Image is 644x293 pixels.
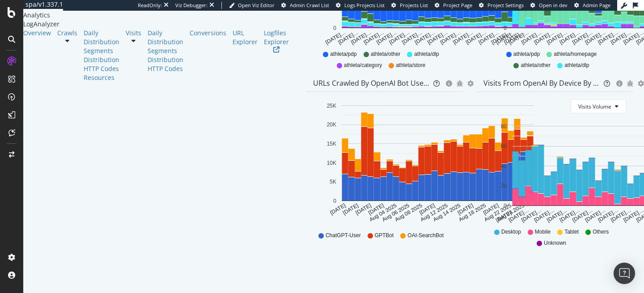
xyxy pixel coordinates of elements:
text: Aug 12 2025 [419,202,449,223]
a: HTTP Codes [84,64,119,73]
text: 25K [327,103,336,109]
text: 0 [504,203,507,209]
span: athleta/other [521,62,551,69]
a: Admin Crawl List [281,2,329,9]
div: URLs Crawled by OpenAI bot User Agent By Day [313,79,430,88]
span: GPTBot [375,232,394,239]
text: 0 [504,25,507,31]
text: Aug 04 2025 [368,202,398,223]
span: Logs Projects List [344,2,385,8]
span: Projects List [400,2,428,8]
text: 60 [501,143,507,149]
svg: A chart. [313,99,553,223]
span: Open Viz Editor [238,2,275,8]
a: Project Page [435,2,472,9]
a: Open in dev [530,2,568,9]
a: Daily Distribution [84,29,119,46]
text: 20 [501,183,507,189]
div: bug [627,80,633,87]
div: Viz Debugger: [175,2,208,9]
div: ReadOnly: [138,2,162,9]
text: Aug 06 2025 [381,202,411,223]
span: athleta/pdp [330,50,356,58]
span: Project Settings [487,2,524,8]
text: 5K [330,179,336,185]
div: circle-info [616,80,623,87]
a: Projects List [391,2,428,9]
text: 0 [333,198,336,204]
span: athleta/pdp [513,50,540,58]
div: Visits From OpenAI By Device By Day [483,79,600,88]
span: athleta/store [396,62,425,69]
button: Visits Volume [571,99,626,113]
span: athleta/dlp [414,50,439,58]
span: Unknown [544,239,566,247]
text: Aug 14 2025 [432,202,462,223]
span: athleta/homepage [554,50,597,58]
span: Admin Page [583,2,610,8]
a: Admin Page [574,2,610,9]
text: 80 [501,123,507,130]
a: Crawls [57,29,77,38]
div: LogAnalyzer [23,20,295,29]
span: Visits Volume [578,103,611,110]
a: Logs Projects List [336,2,385,9]
span: athleta/other [371,50,401,58]
text: [DATE] [418,202,436,216]
span: ChatGPT-User [326,232,361,239]
a: Visits [126,29,141,38]
text: [DATE] [342,202,360,216]
text: 40 [501,163,507,169]
text: Aug 08 2025 [394,202,423,223]
a: Project Settings [479,2,524,9]
span: Admin Crawl List [290,2,329,8]
a: URL Explorer [233,29,258,46]
text: [DATE] [367,202,385,216]
a: HTTP Codes [148,64,183,73]
div: gear [467,80,474,87]
span: athleta/dlp [564,62,589,69]
text: [DATE] [457,202,475,216]
text: 15K [327,141,336,147]
span: Mobile [535,228,551,236]
a: Conversions [190,29,226,38]
a: Resources [84,73,119,82]
text: 20K [327,121,336,128]
text: [DATE] [355,202,373,216]
text: 0 [333,25,336,31]
text: [DATE] [329,202,347,216]
a: Open Viz Editor [229,2,275,9]
span: Open in dev [539,2,568,8]
a: Daily Distribution [148,29,183,46]
span: Tablet [564,228,579,236]
span: Desktop [501,228,521,236]
div: bug [457,80,463,87]
a: Logfiles Explorer [264,29,289,53]
a: Segments Distribution [148,46,183,64]
div: gear [638,80,644,87]
text: 20 [501,5,507,11]
div: Open Intercom Messenger [614,263,635,284]
span: athleta/category [344,62,382,69]
span: OAI-SearchBot [407,232,444,239]
span: Project Page [443,2,472,8]
a: Overview [23,29,51,38]
div: circle-info [446,80,452,87]
div: Analytics [23,11,295,20]
div: Logfiles Explorer [264,29,289,46]
span: Others [593,228,609,236]
a: Segments Distribution [84,46,119,64]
